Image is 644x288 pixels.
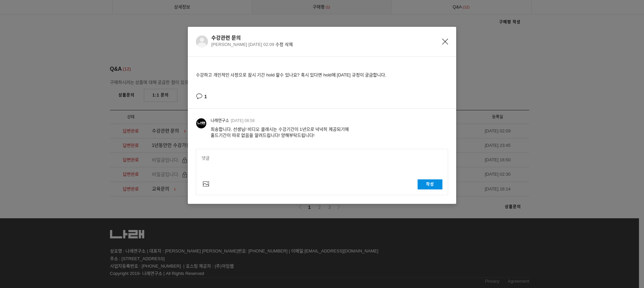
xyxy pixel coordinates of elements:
[204,94,207,99] em: 1
[275,42,283,47] a: 수정
[231,118,255,123] span: [DATE] 08:58
[285,42,293,47] a: 삭제
[211,41,247,48] span: [PERSON_NAME]
[196,36,208,48] img: default_profile.png
[249,41,274,48] span: [DATE] 02:09
[211,35,241,41] h5: 수강관련 문의
[211,126,445,138] div: 죄송합니다. 선생님! 비디오 클래시는 수강기간이 1년으로 넉넉히 제공되기에 홀드기간이 따로 없음을 알려드립니다! 양해부탁드립니다!
[418,179,442,189] a: 작성
[196,71,448,79] p: 수강하고 개인적인 사정으로 잠시 기간 hold 할수 있나요? 혹시 있다면 hold에 [DATE] 규정이 궁금합니다.
[211,118,255,124] div: 나래연구소
[196,118,207,129] img: bfa06bfc0daad.png
[442,37,448,45] button: Close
